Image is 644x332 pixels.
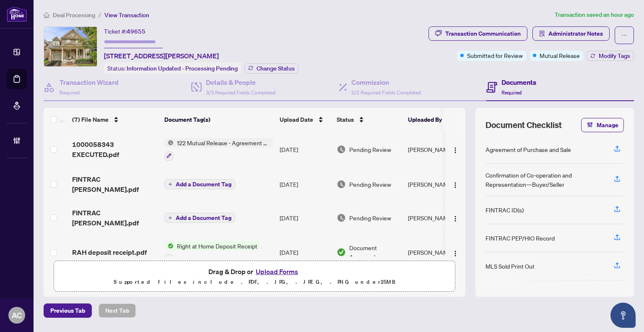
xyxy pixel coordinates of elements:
td: [DATE] [276,131,333,167]
span: Document Checklist [486,119,562,131]
p: Supported files include .PDF, .JPG, .JPEG, .PNG under 25 MB [59,277,450,287]
span: Deal Processing [53,11,95,19]
td: [DATE] [276,235,333,271]
span: ellipsis [621,32,627,38]
div: Status: [104,63,241,74]
th: Upload Date [276,108,333,131]
td: [PERSON_NAME] [405,235,467,271]
img: Document Status [337,145,346,154]
th: Document Tag(s) [161,108,276,131]
img: Document Status [337,248,346,257]
span: 3/3 Required Fields Completed [206,89,275,96]
th: Uploaded By [405,108,467,131]
span: FINTRAC [PERSON_NAME].pdf [72,208,158,228]
button: Logo [449,178,462,191]
th: (7) File Name [69,108,161,131]
span: Drag & Drop or [208,266,301,277]
span: 1000058343 EXECUTED.pdf [72,139,158,159]
div: Transaction Communication [445,27,521,40]
img: Document Status [337,213,346,222]
img: Logo [452,147,459,154]
button: Logo [449,246,462,259]
span: (7) File Name [72,115,109,124]
span: Pending Review [349,145,391,154]
span: Change Status [257,65,295,71]
span: Information Updated - Processing Pending [127,65,238,72]
img: Logo [452,182,459,188]
span: home [44,12,49,18]
span: Right at Home Deposit Receipt [174,241,261,251]
span: Upload Date [280,115,313,124]
span: Previous Tab [50,304,85,317]
span: Drag & Drop orUpload FormsSupported files include .PDF, .JPG, .JPEG, .PNG under25MB [54,261,455,292]
img: Status Icon [164,138,174,147]
button: Logo [449,211,462,225]
h4: Transaction Wizard [60,77,119,87]
span: Modify Tags [599,53,630,59]
span: 122 Mutual Release - Agreement of Purchase and Sale [174,138,273,147]
span: Add a Document Tag [176,181,231,187]
button: Add a Document Tag [164,213,235,223]
button: Status Icon122 Mutual Release - Agreement of Purchase and Sale [164,138,273,161]
span: plus [168,216,172,220]
button: Status IconRight at Home Deposit Receipt [164,241,261,264]
img: Logo [452,250,459,257]
button: Transaction Communication [428,26,527,41]
button: Manage [581,118,624,132]
img: Logo [452,215,459,222]
span: Mutual Release [540,51,580,60]
h4: Commission [351,77,421,87]
span: 49655 [127,28,145,35]
td: [PERSON_NAME] [405,201,467,235]
div: MLS Sold Print Out [486,261,535,271]
h4: Details & People [206,77,275,87]
div: Agreement of Purchase and Sale [486,145,571,154]
button: Open asap [610,303,636,328]
button: Add a Document Tag [164,212,235,223]
span: RAH deposit receipt.pdf [72,247,147,257]
div: Confirmation of Co-operation and Representation—Buyer/Seller [486,170,604,189]
span: Pending Review [349,180,391,189]
span: View Transaction [104,11,149,19]
img: Status Icon [164,241,174,251]
img: logo [7,6,27,22]
span: Manage [597,118,618,132]
article: Transaction saved an hour ago [555,10,634,20]
td: [PERSON_NAME] [405,131,467,167]
span: Required [501,89,522,96]
td: [DATE] [276,167,333,201]
button: Modify Tags [587,51,634,61]
span: Status [337,115,354,124]
button: Administrator Notes [532,26,610,41]
img: Document Status [337,180,346,189]
button: Next Tab [99,303,136,318]
button: Add a Document Tag [164,179,235,189]
div: FINTRAC ID(s) [486,205,524,214]
span: Required [60,89,80,96]
th: Status [333,108,405,131]
span: Pending Review [349,213,391,222]
span: solution [539,31,545,37]
h4: Documents [501,77,536,87]
span: 2/2 Required Fields Completed [351,89,421,96]
button: Change Status [244,63,299,73]
button: Previous Tab [44,303,92,318]
span: FINTRAC [PERSON_NAME].pdf [72,174,158,194]
img: IMG-W12339619_1.jpg [44,27,97,66]
span: plus [168,182,172,186]
span: Add a Document Tag [176,215,231,221]
span: Administrator Notes [548,27,603,40]
span: Document Approved [349,243,401,261]
td: [PERSON_NAME] [405,167,467,201]
span: AC [12,309,22,321]
span: Submitted for Review [467,51,523,60]
span: [STREET_ADDRESS][PERSON_NAME] [104,51,219,61]
button: Upload Forms [253,266,301,277]
td: [DATE] [276,201,333,235]
button: Add a Document Tag [164,179,235,190]
button: Logo [449,143,462,156]
li: / [99,10,101,20]
div: FINTRAC PEP/HIO Record [486,233,555,243]
div: Ticket #: [104,26,145,36]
